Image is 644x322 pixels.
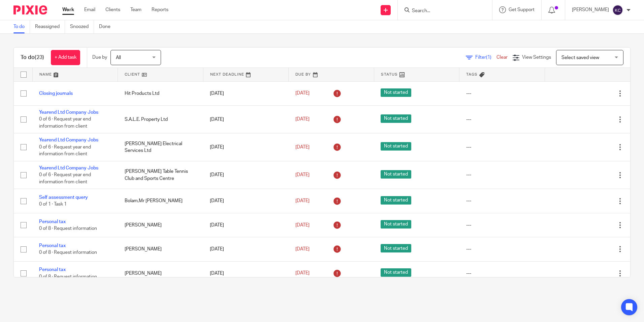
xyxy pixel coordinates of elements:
[381,170,411,179] span: Not started
[295,223,310,227] span: [DATE]
[118,133,203,161] td: [PERSON_NAME] Electrical Services Ltd
[118,213,203,237] td: [PERSON_NAME]
[203,189,289,213] td: [DATE]
[295,247,310,251] span: [DATE]
[522,55,551,60] span: View Settings
[466,90,538,97] div: ---
[13,5,47,15] img: Pixie
[39,267,66,272] a: Personal tax
[70,20,94,33] a: Snoozed
[39,91,73,96] a: Closing journals
[118,81,203,105] td: Hit Products Ltd
[466,73,478,76] span: Tags
[381,268,411,277] span: Not started
[130,6,141,13] a: Team
[203,81,289,105] td: [DATE]
[295,172,310,177] span: [DATE]
[295,91,310,96] span: [DATE]
[381,244,411,252] span: Not started
[466,116,538,123] div: ---
[381,88,411,97] span: Not started
[295,198,310,203] span: [DATE]
[39,226,97,231] span: 0 of 8 · Request information
[51,50,80,65] a: + Add task
[13,20,30,33] a: To do
[466,171,538,178] div: ---
[466,246,538,252] div: ---
[466,144,538,151] div: ---
[466,197,538,204] div: ---
[92,54,107,61] p: Due by
[203,133,289,161] td: [DATE]
[572,6,609,13] p: [PERSON_NAME]
[203,105,289,133] td: [DATE]
[381,220,411,229] span: Not started
[35,20,65,33] a: Reassigned
[466,222,538,229] div: ---
[118,105,203,133] td: S.A.L.E. Property Ltd
[105,6,120,13] a: Clients
[39,172,91,184] span: 0 of 6 · Request year end information from client
[509,7,535,12] span: Get Support
[203,161,289,189] td: [DATE]
[203,237,289,261] td: [DATE]
[203,261,289,285] td: [DATE]
[152,6,168,13] a: Reports
[39,117,91,129] span: 0 of 6 · Request year end information from client
[39,145,91,157] span: 0 of 6 · Request year end information from client
[39,274,97,279] span: 0 of 8 · Request information
[486,55,491,60] span: (1)
[39,195,88,200] a: Self assessment query
[39,243,66,248] a: Personal tax
[561,55,599,60] span: Select saved view
[203,213,289,237] td: [DATE]
[118,161,203,189] td: [PERSON_NAME] Table Tennis Club and Sports Centre
[39,250,97,255] span: 0 of 8 · Request information
[381,196,411,205] span: Not started
[118,189,203,213] td: Bolam,Mr [PERSON_NAME]
[99,20,116,33] a: Done
[39,138,98,142] a: Yearend Ltd Company Jobs
[62,6,74,13] a: Work
[381,142,411,151] span: Not started
[411,8,472,14] input: Search
[35,55,44,60] span: (23)
[295,145,310,150] span: [DATE]
[466,270,538,277] div: ---
[612,5,623,16] img: svg%3E
[116,55,121,60] span: All
[39,110,98,115] a: Yearend Ltd Company Jobs
[295,271,310,276] span: [DATE]
[39,202,67,207] span: 0 of 1 · Task 1
[21,54,44,61] h1: To do
[39,166,98,170] a: Yearend Ltd Company Jobs
[118,237,203,261] td: [PERSON_NAME]
[381,114,411,123] span: Not started
[39,219,66,224] a: Personal tax
[295,117,310,122] span: [DATE]
[475,55,496,60] span: Filter
[496,55,508,60] a: Clear
[84,6,95,13] a: Email
[118,261,203,285] td: [PERSON_NAME]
